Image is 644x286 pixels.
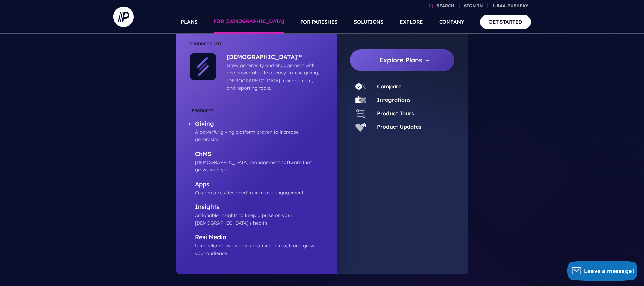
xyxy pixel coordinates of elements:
a: EXPLORE [400,10,423,34]
p: Insights [195,203,323,212]
a: FOR PARISHES [300,10,338,34]
p: Giving [195,120,323,128]
a: Compare - Icon [350,81,372,92]
a: Compare [377,83,401,90]
p: [DEMOGRAPHIC_DATA] management software that grows with you [195,159,323,174]
p: [DEMOGRAPHIC_DATA]™ [227,53,320,62]
a: Insights Actionable insights to keep a pulse on your [DEMOGRAPHIC_DATA]’s health [190,203,323,227]
p: ChMS [195,150,323,159]
img: Integrations - Icon [355,95,366,105]
a: Giving A powerful giving platform proven to increase generosity [190,107,323,144]
p: Ultra-reliable live video streaming to reach and grow your audience [195,242,323,257]
span: Leave a message! [584,267,634,275]
img: Product Updates - Icon [355,122,366,132]
button: Leave a message! [567,261,637,281]
p: Resi Media [195,233,323,242]
p: Custom apps designed to increase engagement [195,189,323,196]
a: Resi Media Ultra-reliable live video streaming to reach and grow your audience [190,233,323,257]
p: Actionable insights to keep a pulse on your [DEMOGRAPHIC_DATA]’s health [195,212,323,227]
p: Apps [195,181,323,189]
a: GET STARTED [480,15,531,29]
a: Apps Custom apps designed to increase engagement [190,181,323,197]
p: Grow generosity and engagement with one powerful suite of easy-to-use giving, [DEMOGRAPHIC_DATA] ... [227,62,320,92]
p: A powerful giving platform proven to increase generosity [195,128,323,144]
a: COMPANY [439,10,464,34]
img: ChurchStaq™ - Icon [190,53,216,80]
a: Product Updates - Icon [350,122,372,132]
a: [DEMOGRAPHIC_DATA]™ Grow generosity and engagement with one powerful suite of easy-to-use giving,... [216,53,320,92]
a: PLANS [181,10,198,34]
a: Integrations - Icon [350,95,372,105]
a: ChMS [DEMOGRAPHIC_DATA] management software that grows with you [190,150,323,174]
img: Product Tours - Icon [355,108,366,119]
a: Explore Plans → [355,49,455,71]
img: Compare - Icon [355,81,366,92]
a: FOR [DEMOGRAPHIC_DATA] [214,10,284,34]
li: Product Suite [190,40,323,53]
a: Product Tours [377,110,414,117]
a: Product Updates [377,123,421,130]
a: SOLUTIONS [354,10,384,34]
a: Integrations [377,96,411,103]
a: Product Tours - Icon [350,108,372,119]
